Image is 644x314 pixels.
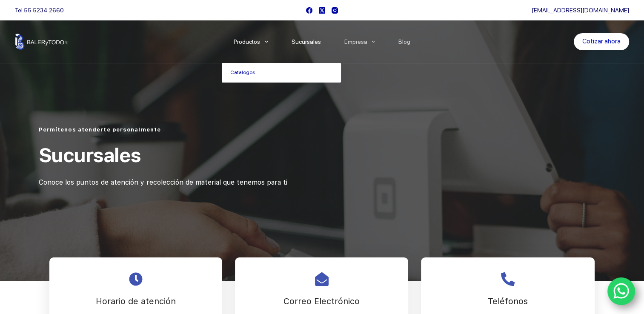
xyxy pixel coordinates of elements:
a: Instagram [332,7,338,14]
span: Sucursales [39,143,141,167]
nav: Menu Principal [222,20,422,63]
a: 55 5234 2660 [24,7,64,14]
a: [EMAIL_ADDRESS][DOMAIN_NAME] [532,7,629,14]
a: X (Twitter) [319,7,325,14]
span: Teléfonos [488,296,528,306]
span: Correo Electrónico [283,296,360,306]
a: WhatsApp [607,277,635,305]
span: Permítenos atenderte personalmente [39,126,161,133]
a: Facebook [306,7,312,14]
a: Catalogos [222,63,341,83]
img: Balerytodo [15,34,68,50]
span: Conoce los puntos de atención y recolección de material que tenemos para ti [39,178,287,186]
span: Tel. [15,7,64,14]
a: Cotizar ahora [574,33,629,50]
span: Horario de atención [96,296,176,306]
